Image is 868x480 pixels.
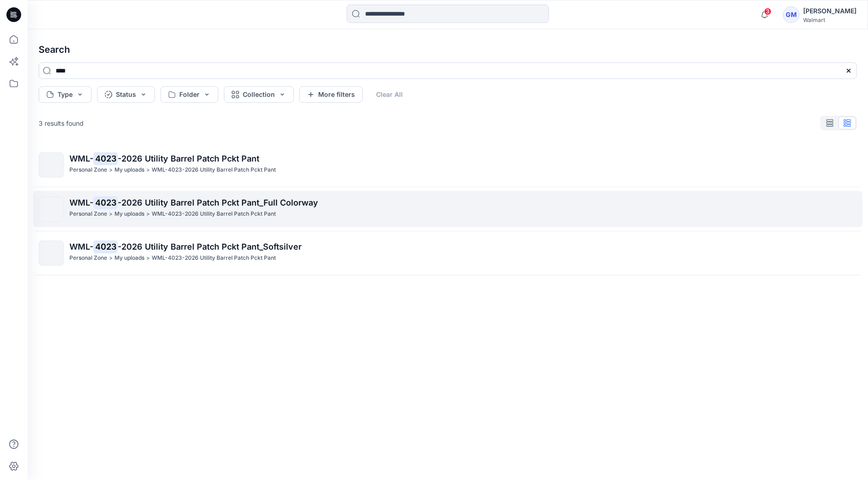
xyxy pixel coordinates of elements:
[31,37,864,62] h4: Search
[803,17,857,23] div: Walmart
[33,235,862,271] a: WML-4023-2026 Utility Barrel Patch Pckt Pant_SoftsilverPersonal Zone>My uploads>WML-4023-2026 Uti...
[146,209,150,219] p: >
[803,6,857,17] div: [PERSON_NAME]
[114,253,144,263] p: My uploads
[69,209,107,219] p: Personal Zone
[39,118,84,128] p: 3 results found
[764,8,771,15] span: 3
[109,209,113,219] p: >
[118,198,318,207] span: -2026 Utility Barrel Patch Pckt Pant_Full Colorway
[69,154,93,163] span: WML-
[118,242,302,251] span: -2026 Utility Barrel Patch Pckt Pant_Softsilver
[109,165,113,175] p: >
[69,253,107,263] p: Personal Zone
[109,253,113,263] p: >
[783,6,799,23] div: GM
[93,196,118,209] mark: 4023
[146,253,150,263] p: >
[69,198,93,207] span: WML-
[114,165,144,175] p: My uploads
[224,86,294,103] button: Collection
[118,154,259,163] span: -2026 Utility Barrel Patch Pckt Pant
[299,86,363,103] button: More filters
[152,209,276,219] p: WML-4023-2026 Utility Barrel Patch Pckt Pant
[39,86,91,103] button: Type
[152,253,276,263] p: WML-4023-2026 Utility Barrel Patch Pckt Pant
[33,147,862,183] a: WML-4023-2026 Utility Barrel Patch Pckt PantPersonal Zone>My uploads>WML-4023-2026 Utility Barrel...
[97,86,155,103] button: Status
[152,165,276,175] p: WML-4023-2026 Utility Barrel Patch Pckt Pant
[93,152,118,165] mark: 4023
[114,209,144,219] p: My uploads
[69,165,107,175] p: Personal Zone
[33,191,862,227] a: WML-4023-2026 Utility Barrel Patch Pckt Pant_Full ColorwayPersonal Zone>My uploads>WML-4023-2026 ...
[160,86,218,103] button: Folder
[93,240,118,253] mark: 4023
[69,242,93,251] span: WML-
[146,165,150,175] p: >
